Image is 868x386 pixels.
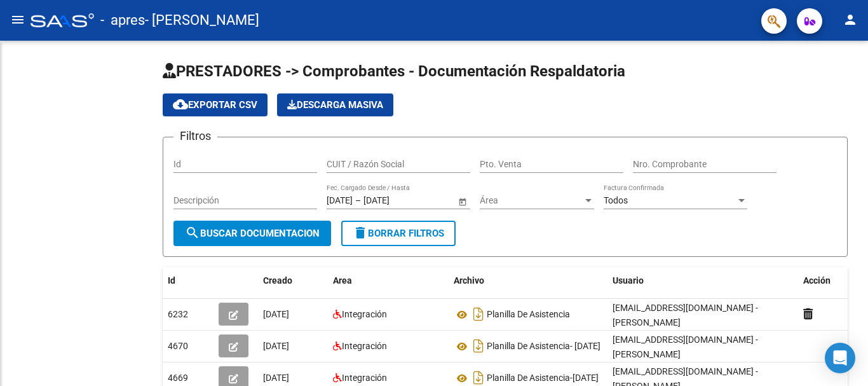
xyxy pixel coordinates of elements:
[185,225,200,240] mat-icon: search
[173,99,257,111] span: Exportar CSV
[604,195,628,205] span: Todos
[163,62,625,80] span: PRESTADORES -> Comprobantes - Documentación Respaldatoria
[613,334,758,359] span: [EMAIL_ADDRESS][DOMAIN_NAME] - [PERSON_NAME]
[145,6,259,34] span: - [PERSON_NAME]
[263,373,289,383] span: [DATE]
[843,12,858,27] mat-icon: person
[327,195,353,206] input: Fecha inicio
[825,343,855,373] div: Open Intercom Messenger
[613,303,758,327] span: [EMAIL_ADDRESS][DOMAIN_NAME] - [PERSON_NAME]
[454,275,484,286] span: Archivo
[607,267,798,294] datatable-header-cell: Usuario
[100,6,145,34] span: - apres
[263,275,292,286] span: Creado
[342,341,387,351] span: Integración
[10,12,25,27] mat-icon: menu
[277,93,393,116] app-download-masive: Descarga masiva de comprobantes (adjuntos)
[173,221,331,246] button: Buscar Documentacion
[353,228,444,239] span: Borrar Filtros
[173,97,188,112] mat-icon: cloud_download
[341,221,456,246] button: Borrar Filtros
[449,267,607,294] datatable-header-cell: Archivo
[258,267,328,294] datatable-header-cell: Creado
[163,93,268,116] button: Exportar CSV
[353,225,368,240] mat-icon: delete
[173,127,217,145] h3: Filtros
[470,304,487,324] i: Descargar documento
[342,309,387,319] span: Integración
[487,373,599,383] span: Planilla De Asistencia-[DATE]
[456,195,469,208] button: Open calendar
[277,93,393,116] button: Descarga Masiva
[168,341,188,351] span: 4670
[487,310,570,320] span: Planilla De Asistencia
[487,341,600,352] span: Planilla De Asistencia- [DATE]
[470,336,487,356] i: Descargar documento
[263,309,289,319] span: [DATE]
[363,195,426,206] input: Fecha fin
[328,267,449,294] datatable-header-cell: Area
[168,275,175,286] span: Id
[613,275,644,286] span: Usuario
[333,275,352,286] span: Area
[287,99,383,111] span: Descarga Masiva
[168,373,188,383] span: 4669
[342,373,387,383] span: Integración
[480,195,583,206] span: Área
[163,267,214,294] datatable-header-cell: Id
[798,267,862,294] datatable-header-cell: Acción
[803,275,831,286] span: Acción
[168,309,188,319] span: 6232
[263,341,289,351] span: [DATE]
[185,228,320,239] span: Buscar Documentacion
[355,195,361,206] span: –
